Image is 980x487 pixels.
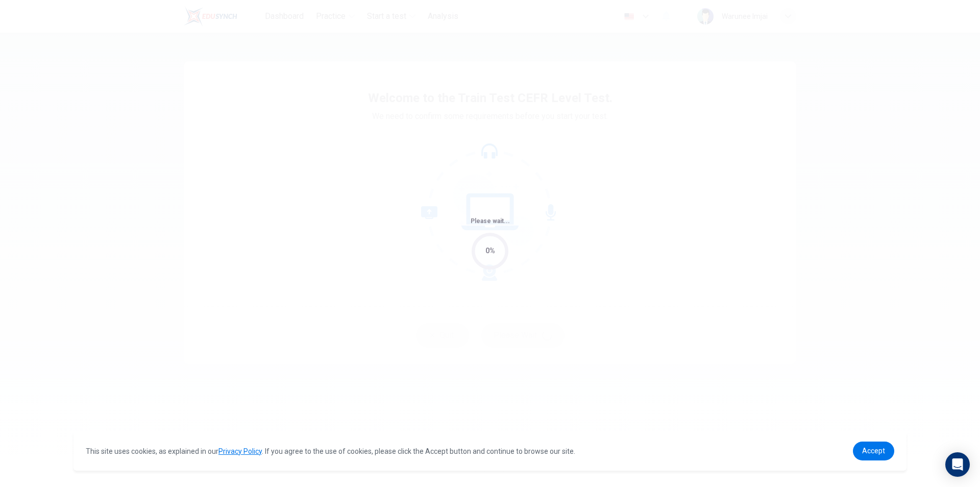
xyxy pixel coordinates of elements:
[862,447,885,455] span: Accept
[218,447,262,455] a: Privacy Policy
[853,442,894,460] a: dismiss cookie message
[471,217,510,225] span: Please wait...
[485,245,495,257] div: 0%
[945,452,970,477] div: Open Intercom Messenger
[86,447,575,455] span: This site uses cookies, as explained in our . If you agree to the use of cookies, please click th...
[73,431,906,471] div: cookieconsent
